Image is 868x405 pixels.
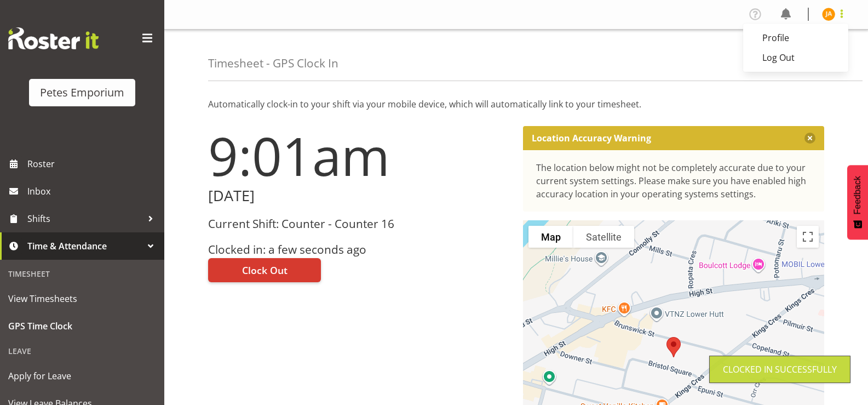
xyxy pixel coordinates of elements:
[3,312,162,340] a: GPS Time Clock
[797,226,819,248] button: Toggle fullscreen view
[3,362,162,390] a: Apply for Leave
[8,27,99,49] img: Rosterit website logo
[27,183,159,199] span: Inbox
[208,218,510,230] h3: Current Shift: Counter - Counter 16
[27,210,142,227] span: Shifts
[3,340,162,362] div: Leave
[8,318,156,334] span: GPS Time Clock
[208,258,321,282] button: Clock Out
[723,363,837,376] div: Clocked in Successfully
[847,165,868,239] button: Feedback - Show survey
[242,263,288,277] span: Clock Out
[743,28,848,48] a: Profile
[536,161,812,201] div: The location below might not be completely accurate due to your current system settings. Please m...
[822,8,835,21] img: jeseryl-armstrong10788.jpg
[3,263,162,285] div: Timesheet
[573,226,634,248] button: Show satellite imagery
[3,285,162,312] a: View Timesheets
[208,57,338,70] h4: Timesheet - GPS Clock In
[743,48,848,67] a: Log Out
[528,226,573,248] button: Show street map
[27,238,142,254] span: Time & Attendance
[208,98,824,111] p: Automatically clock-in to your shift via your mobile device, which will automatically link to you...
[208,243,510,256] h3: Clocked in: a few seconds ago
[8,368,156,384] span: Apply for Leave
[208,187,510,204] h2: [DATE]
[8,290,156,307] span: View Timesheets
[208,126,510,185] h1: 9:01am
[853,176,863,214] span: Feedback
[40,84,124,101] div: Petes Emporium
[804,133,815,144] button: Close message
[27,156,159,172] span: Roster
[532,133,651,144] p: Location Accuracy Warning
